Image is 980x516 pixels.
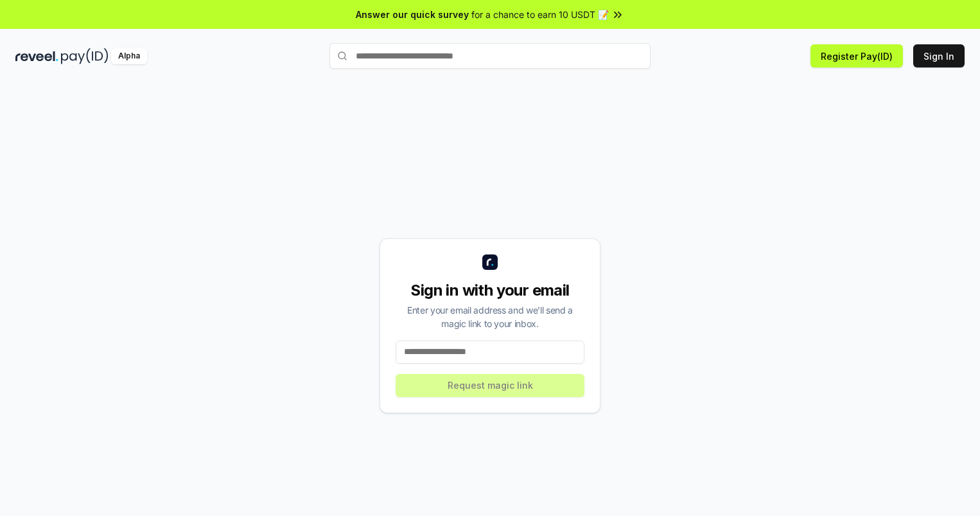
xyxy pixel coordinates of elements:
button: Register Pay(ID) [810,44,903,67]
img: logo_small [482,254,498,270]
span: for a chance to earn 10 USDT 📝 [471,8,609,21]
button: Sign In [913,44,965,67]
div: Sign in with your email [396,280,584,301]
img: reveel_dark [15,48,58,64]
div: Enter your email address and we’ll send a magic link to your inbox. [396,303,584,330]
span: Answer our quick survey [356,8,469,21]
img: pay_id [61,48,109,64]
div: Alpha [111,48,147,64]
